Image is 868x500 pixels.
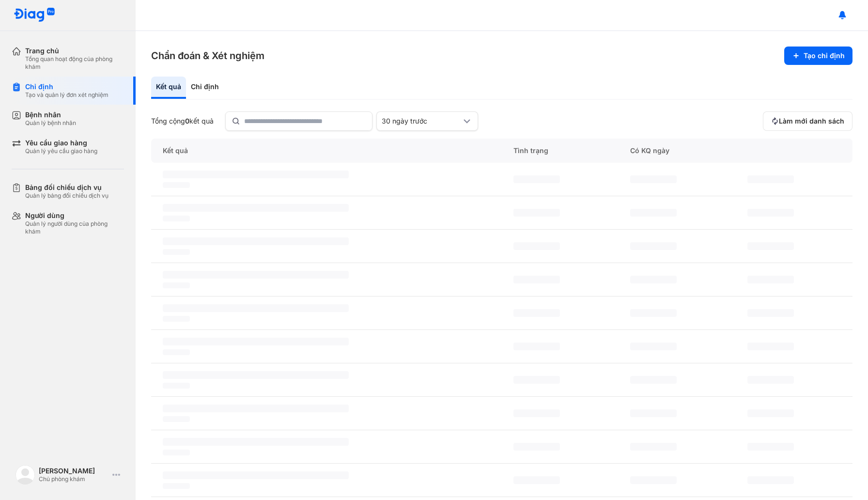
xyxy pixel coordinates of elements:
[163,338,349,345] span: ‌
[163,249,190,255] span: ‌
[163,316,190,322] span: ‌
[163,438,349,446] span: ‌
[25,192,108,200] div: Quản lý bảng đối chiếu dịch vụ
[25,110,76,119] div: Bệnh nhân
[15,465,35,484] img: logo
[163,282,190,288] span: ‌
[747,376,794,384] span: ‌
[630,276,677,283] span: ‌
[185,117,189,125] span: 0
[25,91,108,99] div: Tạo và quản lý đơn xét nghiệm
[630,376,677,384] span: ‌
[25,183,108,192] div: Bảng đối chiếu dịch vụ
[163,349,190,355] span: ‌
[163,171,349,178] span: ‌
[163,216,190,221] span: ‌
[163,204,349,212] span: ‌
[747,409,794,417] span: ‌
[513,242,560,250] span: ‌
[25,220,124,235] div: Quản lý người dùng của phòng khám
[747,443,794,451] span: ‌
[382,117,461,125] div: 30 ngày trước
[513,376,560,384] span: ‌
[186,77,224,99] div: Chỉ định
[747,175,794,183] span: ‌
[763,111,852,131] button: Làm mới danh sách
[163,405,349,412] span: ‌
[39,467,108,475] div: [PERSON_NAME]
[619,139,735,163] div: Có KQ ngày
[630,175,677,183] span: ‌
[513,309,560,317] span: ‌
[151,139,502,163] div: Kết quả
[630,242,677,250] span: ‌
[513,209,560,217] span: ‌
[151,77,186,99] div: Kết quả
[25,147,97,155] div: Quản lý yêu cầu giao hàng
[630,309,677,317] span: ‌
[784,47,852,65] button: Tạo chỉ định
[630,476,677,484] span: ‌
[163,471,349,479] span: ‌
[502,139,619,163] div: Tình trạng
[151,49,264,62] h3: Chẩn đoán & Xét nghiệm
[513,476,560,484] span: ‌
[513,276,560,283] span: ‌
[747,309,794,317] span: ‌
[25,47,124,55] div: Trang chủ
[25,119,76,127] div: Quản lý bệnh nhân
[14,8,55,23] img: logo
[747,242,794,250] span: ‌
[163,271,349,279] span: ‌
[163,483,190,489] span: ‌
[163,383,190,389] span: ‌
[163,371,349,379] span: ‌
[630,443,677,451] span: ‌
[747,276,794,283] span: ‌
[163,416,190,422] span: ‌
[513,409,560,417] span: ‌
[630,409,677,417] span: ‌
[25,55,124,71] div: Tổng quan hoạt động của phòng khám
[513,343,560,350] span: ‌
[747,476,794,484] span: ‌
[513,443,560,451] span: ‌
[163,237,349,245] span: ‌
[163,450,190,455] span: ‌
[151,117,214,125] div: Tổng cộng kết quả
[163,304,349,312] span: ‌
[513,175,560,183] span: ‌
[163,182,190,188] span: ‌
[747,343,794,350] span: ‌
[25,211,124,220] div: Người dùng
[747,209,794,217] span: ‌
[630,343,677,350] span: ‌
[779,117,844,125] span: Làm mới danh sách
[25,82,108,91] div: Chỉ định
[630,209,677,217] span: ‌
[39,475,108,483] div: Chủ phòng khám
[25,139,97,147] div: Yêu cầu giao hàng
